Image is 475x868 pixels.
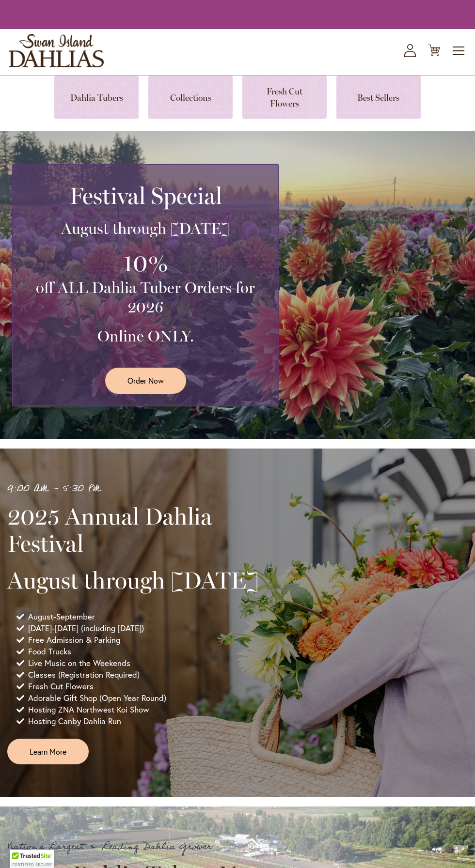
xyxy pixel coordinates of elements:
span: Learn More [30,746,66,757]
span: Classes (Registration Required) [28,669,140,681]
a: Learn More [7,739,89,764]
h3: Online ONLY. [25,326,266,346]
h2: 2025 Annual Dahlia Festival [7,503,274,557]
h2: Festival Special [25,182,266,209]
span: Adorable Gift Shop (Open Year Round) [28,692,166,704]
span: Hosting ZNA Northwest Koi Show [28,704,149,715]
a: store logo [9,34,104,67]
span: Food Trucks [28,646,71,657]
p: 9:00 AM - 5:30 PM [7,481,274,497]
p: Nation's Largest & Leading Dahlia Grower [7,839,274,855]
span: Order Now [127,375,164,386]
span: Live Music on the Weekends [28,657,130,669]
div: TrustedSite Certified [10,850,54,868]
h3: off ALL Dahlia Tuber Orders for 2026 [25,278,266,317]
a: Order Now [105,368,186,393]
span: Fresh Cut Flowers [28,681,94,692]
h2: August through [DATE] [7,567,274,594]
span: Free Admission & Parking [28,634,120,646]
span: August-September [28,611,95,622]
h3: 10% [25,248,266,279]
span: [DATE]-[DATE] (including [DATE]) [28,622,144,634]
h3: August through [DATE] [25,219,266,238]
span: Hosting Canby Dahlia Run [28,715,121,727]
